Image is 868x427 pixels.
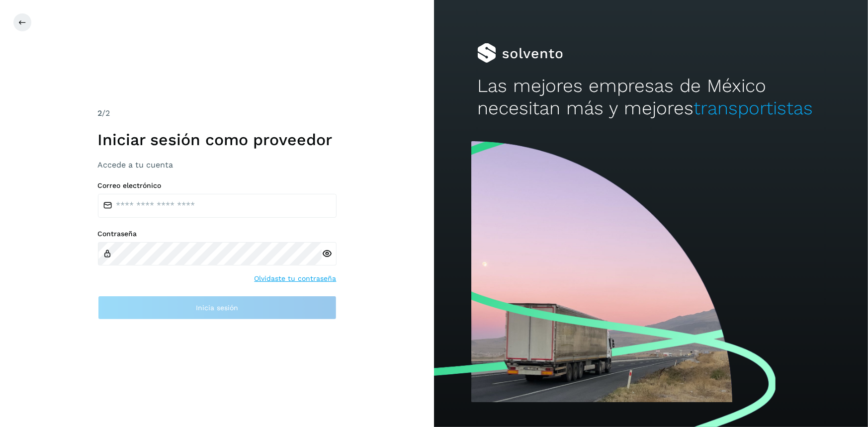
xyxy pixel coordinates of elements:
[255,273,337,284] a: Olvidaste tu contraseña
[98,181,337,190] label: Correo electrónico
[98,130,337,149] h1: Iniciar sesión como proveedor
[477,75,824,119] h2: Las mejores empresas de México necesitan más y mejores
[98,107,337,119] div: /2
[98,108,102,118] span: 2
[98,230,337,238] label: Contraseña
[98,160,337,170] h3: Accede a tu cuenta
[196,304,238,311] span: Inicia sesión
[98,296,337,320] button: Inicia sesión
[694,97,813,119] span: transportistas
